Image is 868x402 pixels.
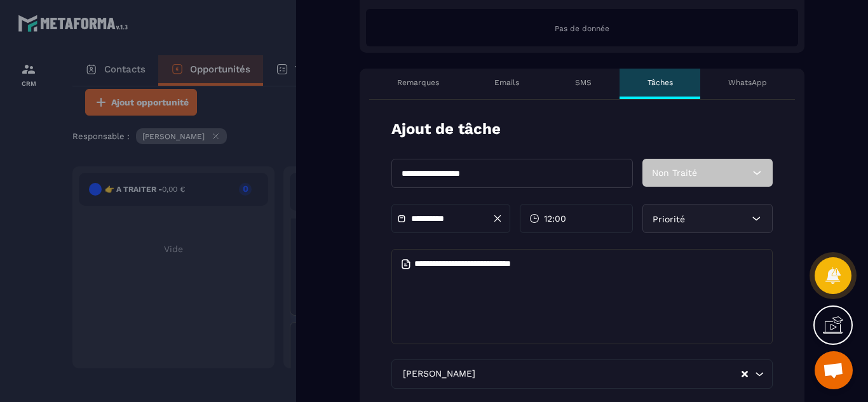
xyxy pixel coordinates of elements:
[742,370,748,379] button: Clear Selected
[391,359,773,389] div: Search for option
[400,367,478,381] span: [PERSON_NAME]
[494,77,519,88] p: Emails
[575,77,592,88] p: SMS
[544,212,566,225] span: 12:00
[397,77,439,88] p: Remarques
[728,77,767,88] p: WhatsApp
[478,367,740,381] input: Search for option
[653,214,685,224] span: Priorité
[648,77,673,88] p: Tâches
[652,168,697,178] span: Non Traité
[391,119,501,140] p: Ajout de tâche
[815,351,853,389] div: Ouvrir le chat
